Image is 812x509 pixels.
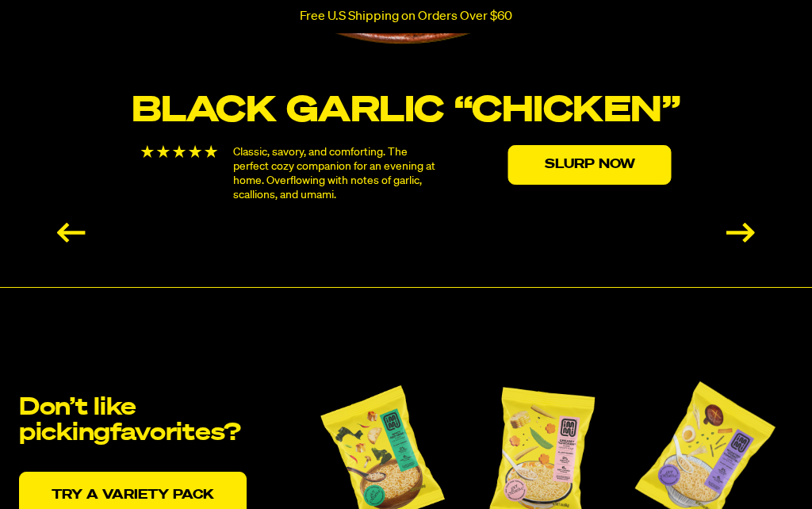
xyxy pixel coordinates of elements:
a: Slurp Now [508,145,672,185]
h3: Black Garlic “Chicken” [131,94,682,129]
div: Previous slide [57,223,86,243]
div: Next slide [726,223,755,243]
p: Classic, savory, and comforting. The perfect cozy companion for an evening at home. Overflowing w... [233,145,442,202]
h2: Don’t like picking favorites? [19,396,273,446]
p: Free U.S Shipping on Orders Over $60 [300,10,512,24]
